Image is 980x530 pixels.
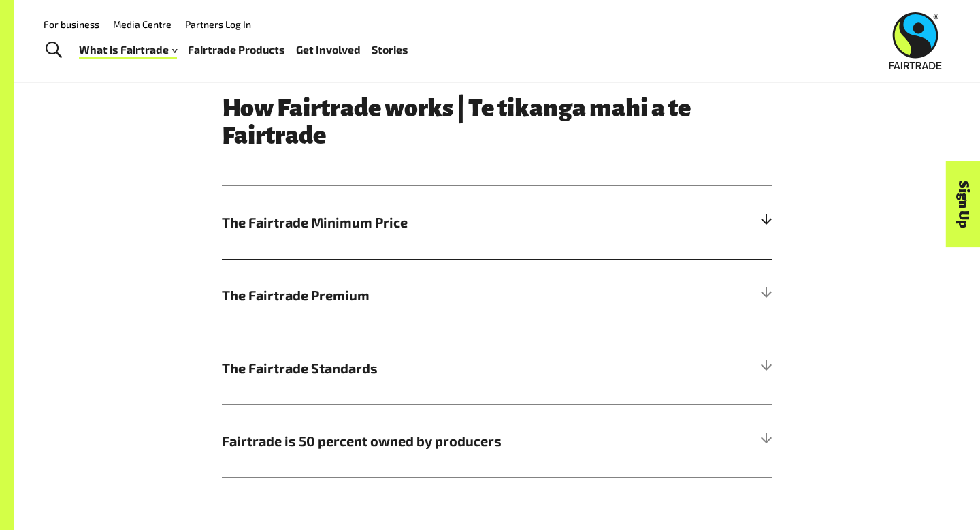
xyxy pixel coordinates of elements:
a: Media Centre [113,18,171,30]
a: What is Fairtrade [79,40,177,60]
a: Get Involved [296,40,361,60]
img: Fairtrade Australia New Zealand logo [889,12,942,69]
h3: How Fairtrade works | Te tikanga mahi a te Fairtrade [222,95,772,149]
a: Stories [372,40,408,60]
span: The Fairtrade Minimum Price [222,212,634,232]
span: The Fairtrade Standards [222,358,634,378]
a: Toggle Search [37,33,70,67]
a: For business [44,18,99,30]
a: Fairtrade Products [188,40,285,60]
span: The Fairtrade Premium [222,285,634,305]
a: Partners Log In [185,18,251,30]
span: Fairtrade is 50 percent owned by producers [222,431,634,451]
